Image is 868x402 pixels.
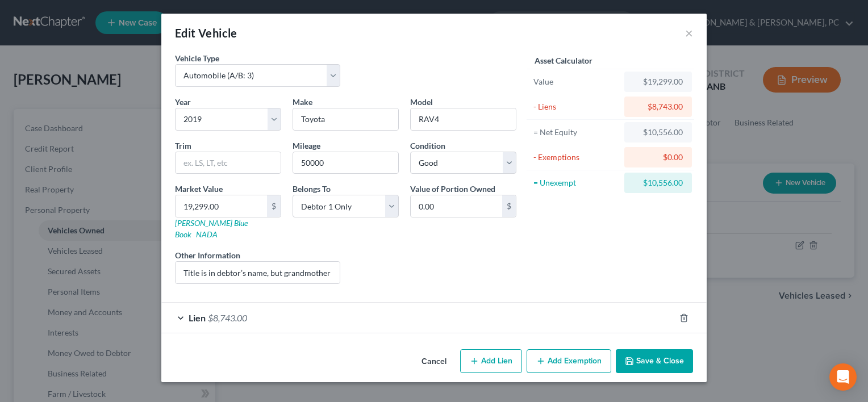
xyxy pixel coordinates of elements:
label: Mileage [293,140,320,152]
label: Value of Portion Owned [410,183,495,195]
label: Year [175,96,191,108]
label: Trim [175,140,191,152]
button: Save & Close [616,349,693,373]
label: Market Value [175,183,223,195]
a: [PERSON_NAME] Blue Book [175,218,248,239]
span: Make [293,97,312,107]
div: $10,556.00 [633,177,683,189]
div: $0.00 [633,152,683,163]
input: (optional) [176,262,340,283]
label: Vehicle Type [175,52,219,64]
span: Lien [189,312,206,323]
button: Add Exemption [527,349,611,373]
label: Model [410,96,433,108]
label: Condition [410,140,445,152]
label: Asset Calculator [535,55,592,66]
div: = Net Equity [533,127,619,138]
div: $ [502,195,516,217]
button: Add Lien [460,349,522,373]
input: -- [293,152,398,174]
button: × [685,26,693,40]
input: 0.00 [176,195,267,217]
div: $19,299.00 [633,76,683,87]
div: Open Intercom Messenger [829,363,857,391]
input: ex. LS, LT, etc [176,152,281,174]
input: ex. Altima [411,108,516,130]
label: Other Information [175,249,240,261]
div: $10,556.00 [633,127,683,138]
div: = Unexempt [533,177,619,189]
div: Edit Vehicle [175,25,237,41]
button: Cancel [412,350,456,373]
div: - Exemptions [533,152,619,163]
input: 0.00 [411,195,502,217]
div: - Liens [533,101,619,112]
input: ex. Nissan [293,108,398,130]
span: $8,743.00 [208,312,247,323]
a: NADA [196,229,218,239]
div: $8,743.00 [633,101,683,112]
span: Belongs To [293,184,331,194]
div: $ [267,195,281,217]
div: Value [533,76,619,87]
